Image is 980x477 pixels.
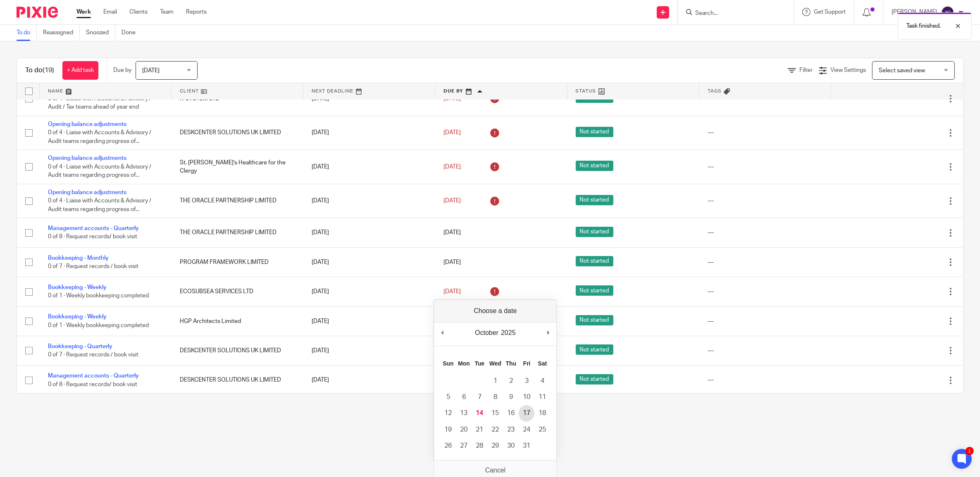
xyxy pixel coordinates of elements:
a: Snoozed [86,25,115,41]
button: 31 [519,438,534,454]
span: 0 of 1 · Weekly bookkeeping completed [48,293,149,299]
span: Not started [576,285,613,296]
span: Not started [576,344,613,355]
button: Next Month [544,327,552,339]
button: 16 [503,405,519,421]
abbr: Monday [458,360,470,367]
td: ECOSUBSEA SERVICES LTD [172,277,303,306]
button: 30 [503,438,519,454]
span: 0 of 4 · Liaise with Accounts & Advisory / Audit / Tax teams ahead of year end [48,96,151,110]
a: Clients [129,8,148,16]
td: [DATE] [303,116,435,150]
h1: To do [25,66,54,75]
td: THE ORACLE PARTNERSHIP LIMITED [172,218,303,247]
div: 1 [966,447,974,455]
div: --- [708,287,823,296]
button: 20 [456,422,472,438]
td: [DATE] [303,247,435,277]
span: View Settings [830,67,866,73]
button: 8 [487,389,503,405]
p: Due by [113,66,131,74]
div: --- [708,317,823,325]
img: svg%3E [941,6,954,19]
div: --- [708,258,823,266]
abbr: Tuesday [475,360,485,367]
button: 2 [503,373,519,389]
td: HGP Architects Limited [172,306,303,336]
button: 18 [534,405,550,421]
span: [DATE] [444,130,461,135]
a: Opening balance adjustments [48,190,126,195]
td: THE ORACLE PARTNERSHIP LIMITED [172,184,303,218]
td: St. [PERSON_NAME]'s Healthcare for the Clergy [172,150,303,184]
a: Opening balance adjustments [48,155,126,161]
p: Task finished. [906,22,941,30]
td: [DATE] [303,218,435,247]
button: 5 [440,389,456,405]
span: (19) [43,67,54,74]
a: Opening balance adjustments [48,121,126,127]
div: --- [708,228,823,237]
div: 2025 [500,327,517,339]
span: 0 of 8 · Request records/ book visit [48,382,137,387]
button: 9 [503,389,519,405]
button: 27 [456,438,472,454]
div: --- [708,163,823,171]
button: 25 [534,422,550,438]
button: 4 [534,373,550,389]
button: 14 [472,405,487,421]
button: 23 [503,422,519,438]
span: 0 of 8 · Request records/ book visit [48,234,137,240]
div: --- [708,376,823,384]
abbr: Wednesday [489,360,501,367]
span: [DATE] [444,198,461,204]
button: 7 [472,389,487,405]
span: [DATE] [142,68,160,74]
td: [DATE] [303,365,435,395]
button: 3 [519,373,534,389]
button: 28 [472,438,487,454]
button: 24 [519,422,534,438]
a: Done [122,25,142,41]
a: Team [160,8,174,16]
span: Not started [576,127,613,137]
button: 12 [440,405,456,421]
span: 0 of 4 · Liaise with Accounts & Advisory / Audit teams regarding progress of... [48,164,151,178]
span: Tags [708,89,722,93]
button: 13 [456,405,472,421]
div: --- [708,346,823,355]
span: 0 of 1 · Weekly bookkeeping completed [48,323,149,328]
span: [DATE] [444,96,461,102]
td: [DATE] [303,184,435,218]
span: Select saved view [879,68,925,74]
td: PROGRAM FRAMEWORK LIMITED [172,247,303,277]
button: 22 [487,422,503,438]
a: Work [76,8,91,16]
abbr: Thursday [506,360,516,367]
a: Bookkeeping - Monthly [48,255,109,261]
button: 10 [519,389,534,405]
span: Not started [576,315,613,325]
div: --- [708,128,823,137]
button: 21 [472,422,487,438]
td: [DATE] [303,336,435,365]
button: 26 [440,438,456,454]
span: Not started [576,161,613,171]
a: Bookkeeping - Weekly [48,285,107,290]
span: Not started [576,256,613,266]
a: Email [103,8,117,16]
abbr: Saturday [538,360,547,367]
button: 11 [534,389,550,405]
span: Not started [576,227,613,237]
a: Reassigned [43,25,80,41]
span: [DATE] [444,259,461,265]
button: 1 [487,373,503,389]
td: [DATE] [303,150,435,184]
td: DESKCENTER SOLUTIONS UK LIMITED [172,365,303,395]
abbr: Sunday [443,360,453,367]
td: DESKCENTER SOLUTIONS UK LIMITED [172,116,303,150]
button: 15 [487,405,503,421]
a: + Add task [62,61,98,80]
img: Pixie [17,7,58,18]
td: [DATE] [303,277,435,306]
